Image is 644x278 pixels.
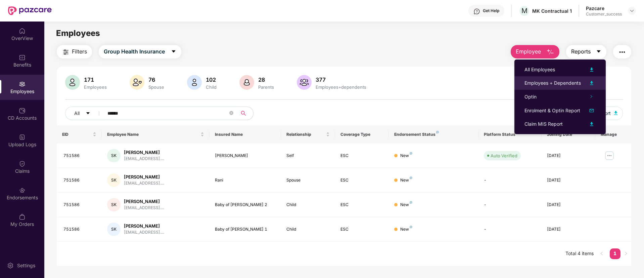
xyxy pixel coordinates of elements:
span: right [590,95,593,98]
button: search [237,107,254,120]
img: svg+xml;base64,PHN2ZyB4bWxucz0iaHR0cDovL3d3dy53My5vcmcvMjAwMC9zdmciIHdpZHRoPSIyNCIgaGVpZ2h0PSIyNC... [618,48,626,56]
div: [PERSON_NAME] [124,198,164,205]
img: svg+xml;base64,PHN2ZyB4bWxucz0iaHR0cDovL3d3dy53My5vcmcvMjAwMC9zdmciIHdpZHRoPSI4IiBoZWlnaHQ9IjgiIH... [410,201,412,204]
th: Employee Name [102,125,210,144]
img: svg+xml;base64,PHN2ZyBpZD0iRHJvcGRvd24tMzJ4MzIiIHhtbG5zPSJodHRwOi8vd3d3LnczLm9yZy8yMDAwL3N2ZyIgd2... [629,8,635,13]
div: New [400,202,412,208]
img: svg+xml;base64,PHN2ZyB4bWxucz0iaHR0cDovL3d3dy53My5vcmcvMjAwMC9zdmciIHhtbG5zOnhsaW5rPSJodHRwOi8vd3... [187,75,202,90]
img: manageButton [604,150,615,161]
div: SK [107,149,121,162]
img: svg+xml;base64,PHN2ZyBpZD0iQ0RfQWNjb3VudHMiIGRhdGEtbmFtZT0iQ0QgQWNjb3VudHMiIHhtbG5zPSJodHRwOi8vd3... [19,107,26,114]
img: svg+xml;base64,PHN2ZyBpZD0iRW5kb3JzZW1lbnRzIiB4bWxucz0iaHR0cDovL3d3dy53My5vcmcvMjAwMC9zdmciIHdpZH... [19,187,26,194]
img: svg+xml;base64,PHN2ZyB4bWxucz0iaHR0cDovL3d3dy53My5vcmcvMjAwMC9zdmciIHhtbG5zOnhsaW5rPSJodHRwOi8vd3... [297,75,312,90]
div: Rani [215,177,276,184]
div: New [400,226,412,233]
td: - [478,217,541,242]
div: [PERSON_NAME] [124,149,164,156]
button: Reportscaret-down [566,45,606,58]
div: [EMAIL_ADDRESS].... [124,229,164,236]
th: Relationship [281,125,335,144]
span: close-circle [229,110,233,117]
img: svg+xml;base64,PHN2ZyB4bWxucz0iaHR0cDovL3d3dy53My5vcmcvMjAwMC9zdmciIHhtbG5zOnhsaW5rPSJodHRwOi8vd3... [239,75,254,90]
li: Total 4 items [565,248,594,259]
div: 377 [314,76,368,83]
img: svg+xml;base64,PHN2ZyBpZD0iRW1wbG95ZWVzIiB4bWxucz0iaHR0cDovL3d3dy53My5vcmcvMjAwMC9zdmciIHdpZHRoPS... [19,81,26,87]
td: - [478,168,541,193]
div: Baby of [PERSON_NAME] 2 [215,202,276,208]
span: Employee [516,47,541,56]
div: [EMAIL_ADDRESS].... [124,156,164,162]
img: svg+xml;base64,PHN2ZyB4bWxucz0iaHR0cDovL3d3dy53My5vcmcvMjAwMC9zdmciIHhtbG5zOnhsaW5rPSJodHRwOi8vd3... [614,111,617,115]
div: 76 [147,76,166,83]
div: Spouse [147,84,166,90]
a: 1 [610,248,620,259]
span: Relationship [286,132,324,137]
th: Insured Name [210,125,281,144]
button: Group Health Insurancecaret-down [99,45,181,58]
div: [DATE] [547,202,590,208]
span: left [600,251,604,255]
img: svg+xml;base64,PHN2ZyB4bWxucz0iaHR0cDovL3d3dy53My5vcmcvMjAwMC9zdmciIHdpZHRoPSIyNCIgaGVpZ2h0PSIyNC... [62,48,70,56]
span: EID [62,132,91,137]
div: Platform Status [484,132,536,137]
img: svg+xml;base64,PHN2ZyBpZD0iU2V0dGluZy0yMHgyMCIgeG1sbnM9Imh0dHA6Ly93d3cudzMub3JnLzIwMDAvc3ZnIiB3aW... [7,262,14,269]
div: SK [107,223,121,236]
img: svg+xml;base64,PHN2ZyB4bWxucz0iaHR0cDovL3d3dy53My5vcmcvMjAwMC9zdmciIHhtbG5zOnhsaW5rPSJodHRwOi8vd3... [130,75,144,90]
img: svg+xml;base64,PHN2ZyB4bWxucz0iaHR0cDovL3d3dy53My5vcmcvMjAwMC9zdmciIHhtbG5zOnhsaW5rPSJodHRwOi8vd3... [588,79,596,87]
span: Group Health Insurance [104,47,165,56]
span: Employees [56,28,100,38]
img: svg+xml;base64,PHN2ZyB4bWxucz0iaHR0cDovL3d3dy53My5vcmcvMjAwMC9zdmciIHdpZHRoPSI4IiBoZWlnaHQ9IjgiIH... [436,131,439,133]
div: Spouse [286,177,329,184]
div: SK [107,173,121,187]
span: caret-down [596,49,601,55]
div: Get Help [483,8,499,13]
span: caret-down [171,49,176,55]
div: ESC [340,226,383,233]
span: close-circle [229,111,233,115]
div: ESC [340,202,383,208]
div: Customer_success [586,11,622,17]
span: Optin [524,94,537,100]
img: svg+xml;base64,PHN2ZyB4bWxucz0iaHR0cDovL3d3dy53My5vcmcvMjAwMC9zdmciIHdpZHRoPSI4IiBoZWlnaHQ9IjgiIH... [410,152,412,155]
th: EID [57,125,102,144]
img: svg+xml;base64,PHN2ZyBpZD0iVXBsb2FkX0xvZ3MiIGRhdGEtbmFtZT0iVXBsb2FkIExvZ3MiIHhtbG5zPSJodHRwOi8vd3... [19,134,26,141]
button: right [620,248,631,259]
img: svg+xml;base64,PHN2ZyB4bWxucz0iaHR0cDovL3d3dy53My5vcmcvMjAwMC9zdmciIHhtbG5zOnhsaW5rPSJodHRwOi8vd3... [588,120,596,128]
span: All [74,110,80,117]
span: M [521,7,527,15]
div: Parents [257,84,275,90]
div: New [400,177,412,184]
div: 751586 [63,153,96,159]
div: SK [107,198,121,211]
div: [EMAIL_ADDRESS].... [124,205,164,211]
div: All Employees [524,66,555,73]
div: 751586 [63,202,96,208]
div: Claim MIS Report [524,120,563,128]
div: Child [286,226,329,233]
img: svg+xml;base64,PHN2ZyB4bWxucz0iaHR0cDovL3d3dy53My5vcmcvMjAwMC9zdmciIHhtbG5zOnhsaW5rPSJodHRwOi8vd3... [588,107,596,115]
div: [PERSON_NAME] [215,153,276,159]
th: Manage [595,125,631,144]
button: Allcaret-down [65,107,106,120]
div: Settings [15,262,37,269]
li: Next Page [620,248,631,259]
img: svg+xml;base64,PHN2ZyB4bWxucz0iaHR0cDovL3d3dy53My5vcmcvMjAwMC9zdmciIHhtbG5zOnhsaW5rPSJodHRwOi8vd3... [546,48,554,56]
button: Filters [57,45,92,58]
img: svg+xml;base64,PHN2ZyB4bWxucz0iaHR0cDovL3d3dy53My5vcmcvMjAwMC9zdmciIHdpZHRoPSI4IiBoZWlnaHQ9IjgiIH... [410,226,412,228]
span: search [237,111,250,116]
div: Child [286,202,329,208]
button: Employee [511,45,559,58]
div: 751586 [63,226,96,233]
img: svg+xml;base64,PHN2ZyBpZD0iSG9tZSIgeG1sbnM9Imh0dHA6Ly93d3cudzMub3JnLzIwMDAvc3ZnIiB3aWR0aD0iMjAiIG... [19,28,26,34]
div: New [400,153,412,159]
img: svg+xml;base64,PHN2ZyB4bWxucz0iaHR0cDovL3d3dy53My5vcmcvMjAwMC9zdmciIHhtbG5zOnhsaW5rPSJodHRwOi8vd3... [588,66,596,74]
span: Filters [72,47,87,56]
div: ESC [340,177,383,184]
div: 102 [204,76,218,83]
div: ESC [340,153,383,159]
div: Employees + Dependents [524,79,581,87]
img: svg+xml;base64,PHN2ZyB4bWxucz0iaHR0cDovL3d3dy53My5vcmcvMjAwMC9zdmciIHhtbG5zOnhsaW5rPSJodHRwOi8vd3... [65,75,80,90]
div: [DATE] [547,153,590,159]
div: Self [286,153,329,159]
div: Employees [83,84,108,90]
